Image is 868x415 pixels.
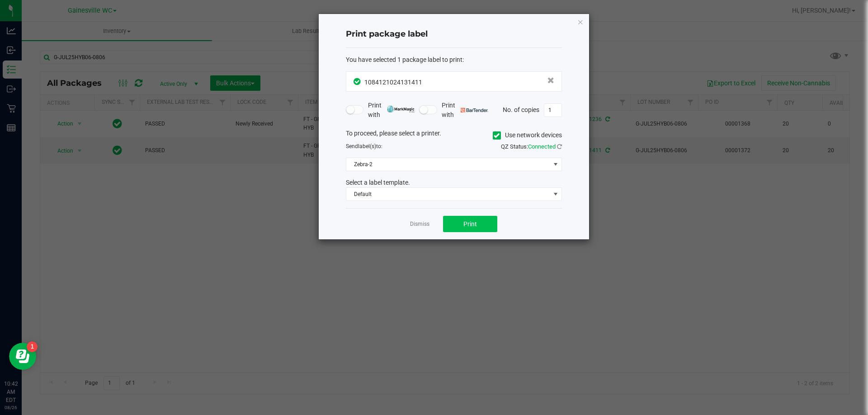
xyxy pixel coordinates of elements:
[461,108,488,112] img: bartender.png
[368,101,415,120] span: Print with
[346,158,550,171] span: Zebra-2
[443,216,497,232] button: Print
[346,143,382,149] span: Send to:
[410,220,429,228] a: Dismiss
[501,143,562,150] span: QZ Status:
[9,343,36,370] iframe: Resource center
[346,56,462,63] span: You have selected 1 package label to print
[493,131,562,140] label: Use network devices
[339,129,569,142] div: To proceed, please select a printer.
[346,188,550,201] span: Default
[503,106,539,113] span: No. of copies
[442,101,488,120] span: Print with
[528,143,556,150] span: Connected
[358,143,376,149] span: label(s)
[463,220,477,228] span: Print
[387,106,415,112] img: mark_magic_cybra.png
[346,55,562,65] div: :
[354,77,362,86] span: In Sync
[339,178,569,187] div: Select a label template.
[364,79,422,86] span: 1084121024131411
[27,341,38,352] iframe: Resource center unread badge
[346,28,562,40] h4: Print package label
